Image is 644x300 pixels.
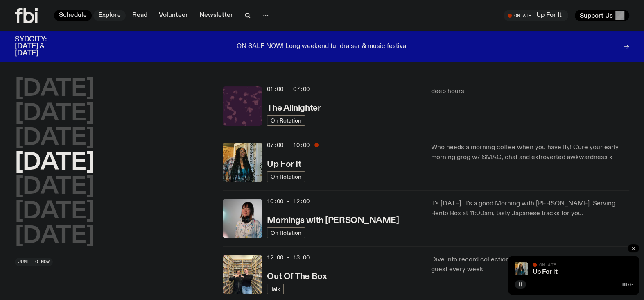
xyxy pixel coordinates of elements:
button: [DATE] [15,78,94,101]
a: Read [127,10,152,21]
a: On Rotation [267,171,305,182]
a: On Rotation [267,227,305,238]
a: Up For It [533,269,558,275]
img: Kana Frazer is smiling at the camera with her head tilted slightly to her left. She wears big bla... [223,199,262,238]
a: Mornings with [PERSON_NAME] [267,215,399,225]
a: Up For It [267,159,301,169]
button: [DATE] [15,152,94,175]
span: 10:00 - 12:00 [267,198,310,205]
button: [DATE] [15,200,94,223]
a: Volunteer [154,10,193,21]
h3: Up For It [267,160,301,169]
button: On AirUp For It [504,10,568,21]
span: On Rotation [271,117,301,123]
h3: Mornings with [PERSON_NAME] [267,216,399,225]
a: Schedule [54,10,92,21]
span: Support Us [580,12,613,19]
img: Matt and Kate stand in the music library and make a heart shape with one hand each. [223,255,262,294]
a: Newsletter [194,10,238,21]
img: Ify - a Brown Skin girl with black braided twists, looking up to the side with her tongue stickin... [515,262,528,275]
a: On Rotation [267,115,305,126]
a: The Allnighter [267,102,321,113]
span: Talk [271,286,280,292]
span: On Rotation [271,173,301,180]
span: 07:00 - 10:00 [267,141,310,149]
button: [DATE] [15,102,94,125]
span: Jump to now [18,259,50,264]
h3: SYDCITY: [DATE] & [DATE] [15,36,67,57]
img: Ify - a Brown Skin girl with black braided twists, looking up to the side with her tongue stickin... [223,143,262,182]
button: [DATE] [15,127,94,150]
h3: Out Of The Box [267,273,327,281]
span: 01:00 - 07:00 [267,85,310,93]
p: ON SALE NOW! Long weekend fundraiser & music festival [237,43,408,50]
h3: The Allnighter [267,104,321,113]
p: It's [DATE]. It's a good Morning with [PERSON_NAME]. Serving Bento Box at 11:00am, tasty Japanese... [431,199,629,218]
span: 12:00 - 13:00 [267,254,310,261]
a: Explore [93,10,126,21]
button: [DATE] [15,176,94,199]
button: [DATE] [15,225,94,248]
p: Dive into record collections and life recollections with a special guest every week [431,255,629,275]
p: deep hours. [431,86,629,96]
button: Support Us [575,10,629,21]
span: On Rotation [271,230,301,236]
p: Who needs a morning coffee when you have Ify! Cure your early morning grog w/ SMAC, chat and extr... [431,143,629,162]
a: Talk [267,284,284,294]
a: Out Of The Box [267,271,327,281]
button: Jump to now [15,258,53,266]
span: On Air [539,262,556,267]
